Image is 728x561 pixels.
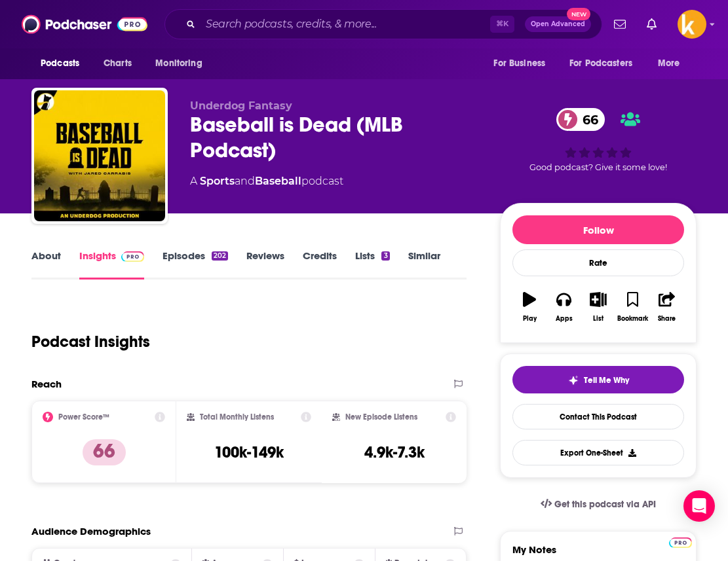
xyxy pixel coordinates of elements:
img: Baseball is Dead (MLB Podcast) [34,90,165,221]
button: Bookmark [615,283,649,331]
h2: New Episode Listens [345,412,417,422]
div: Bookmark [617,315,648,323]
button: open menu [561,51,651,76]
a: Baseball [255,175,301,187]
span: Get this podcast via API [554,499,656,510]
span: More [658,54,680,73]
button: Open AdvancedNew [525,16,591,32]
h2: Reach [31,378,62,390]
div: List [593,315,603,323]
h2: Power Score™ [58,412,109,422]
div: Search podcasts, credits, & more... [164,9,602,39]
a: Credits [303,249,337,280]
span: Underdog Fantasy [190,100,292,112]
span: 66 [569,108,605,131]
div: A podcast [190,173,343,189]
h3: 4.9k-7.3k [364,443,425,462]
div: Rate [512,249,684,276]
span: For Podcasters [569,54,632,73]
img: Podchaser Pro [121,251,144,262]
button: open menu [31,51,96,76]
button: Follow [512,215,684,244]
div: 66Good podcast? Give it some love! [500,100,697,181]
button: Apps [546,283,581,331]
a: Get this podcast via API [530,488,666,520]
button: Share [650,283,684,331]
div: 3 [381,251,389,261]
span: Monitoring [155,54,202,73]
div: Play [523,315,537,323]
span: Tell Me Why [584,375,629,386]
button: tell me why sparkleTell Me Why [512,366,684,393]
img: Podchaser Pro [669,537,692,548]
img: User Profile [678,10,706,39]
span: Open Advanced [531,21,585,27]
span: Good podcast? Give it some love! [529,162,667,172]
a: Reviews [246,249,284,280]
button: List [581,283,615,331]
span: New [567,8,590,20]
h3: 100k-149k [214,443,284,462]
button: Play [512,283,546,331]
a: Contact This Podcast [512,404,684,429]
a: Charts [95,51,140,76]
a: Show notifications dropdown [642,13,662,35]
img: Podchaser - Follow, Share and Rate Podcasts [22,12,147,37]
a: Sports [200,175,235,187]
button: open menu [146,51,219,76]
button: Show profile menu [678,10,706,39]
button: open menu [484,51,562,76]
span: and [235,175,255,187]
a: 66 [556,108,605,131]
p: 66 [83,439,126,465]
h2: Total Monthly Listens [200,412,274,422]
div: Open Intercom Messenger [683,490,715,522]
div: Share [658,315,676,323]
a: InsightsPodchaser Pro [79,249,144,280]
a: Episodes202 [163,249,228,280]
a: Similar [408,249,440,280]
div: 202 [212,251,228,261]
a: Show notifications dropdown [609,13,631,35]
span: Podcasts [41,54,79,73]
span: For Business [493,54,545,73]
span: Logged in as sshawan [678,10,706,39]
h2: Audience Demographics [31,525,151,537]
span: Charts [104,54,132,73]
span: ⌘ K [490,16,514,33]
a: Lists3 [355,249,389,280]
button: open menu [649,51,697,76]
input: Search podcasts, credits, & more... [201,14,490,35]
button: Export One-Sheet [512,440,684,465]
div: Apps [556,315,573,323]
a: About [31,249,61,280]
a: Pro website [669,535,692,548]
h1: Podcast Insights [31,332,150,352]
img: tell me why sparkle [568,375,579,386]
